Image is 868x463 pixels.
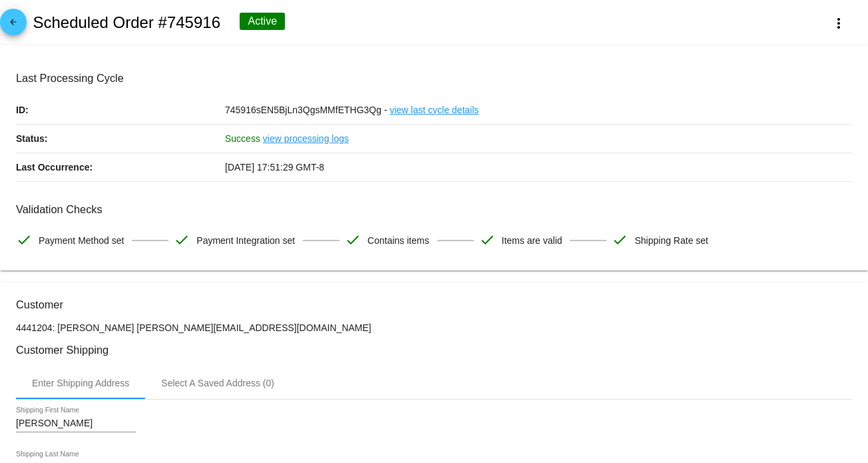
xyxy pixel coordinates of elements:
a: view processing logs [263,125,349,153]
span: Payment Integration set [196,227,295,254]
h3: Customer [16,298,852,311]
span: Payment Method set [39,227,124,254]
mat-icon: arrow_back [5,17,21,33]
input: Shipping First Name [16,418,136,429]
p: 4441204: [PERSON_NAME] [PERSON_NAME][EMAIL_ADDRESS][DOMAIN_NAME] [16,322,852,333]
p: ID: [16,96,225,124]
mat-icon: check [174,232,190,248]
span: Success [225,133,260,144]
div: Enter Shipping Address [32,378,129,388]
span: Items are valid [502,227,562,254]
h3: Last Processing Cycle [16,72,852,85]
span: Shipping Rate set [634,227,708,254]
mat-icon: check [612,232,628,248]
span: Contains items [367,227,429,254]
mat-icon: check [479,232,495,248]
div: Active [240,13,285,30]
span: [DATE] 17:51:29 GMT-8 [225,162,324,173]
span: 745916sEN5BjLn3QgsMMfETHG3Qg - [225,105,387,115]
a: view last cycle details [389,96,479,124]
h3: Validation Checks [16,203,852,216]
mat-icon: check [16,232,32,248]
mat-icon: more_vert [831,15,847,31]
h3: Customer Shipping [16,344,852,356]
mat-icon: check [345,232,361,248]
div: Select A Saved Address (0) [161,378,274,388]
p: Status: [16,125,225,153]
h2: Scheduled Order #745916 [33,13,220,32]
p: Last Occurrence: [16,153,225,181]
